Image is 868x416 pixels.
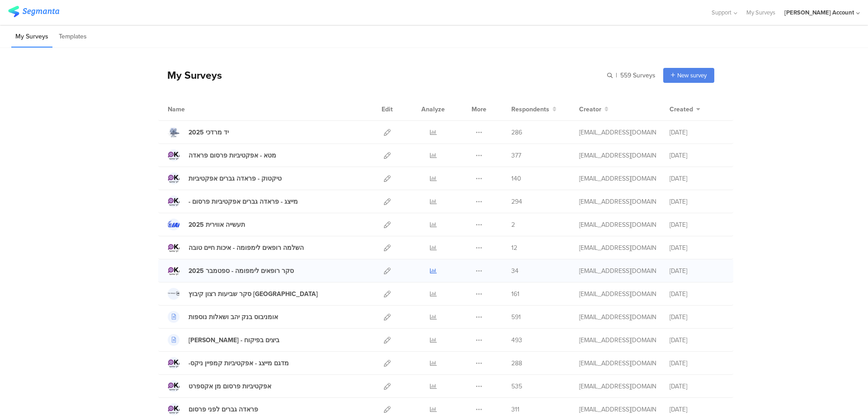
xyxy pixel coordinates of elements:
button: Creator [579,105,609,114]
span: 294 [511,197,522,206]
span: 2 [511,220,515,230]
div: miri@miridikman.co.il [579,243,656,253]
div: [DATE] [670,312,724,322]
div: [DATE] [670,197,724,206]
div: מטא - אפקטיביות פרסום פראדה [189,151,276,160]
span: 161 [511,289,519,299]
div: סקר רופאים לימפומה - ספטמבר 2025 [189,266,294,276]
a: אומניבוס בנק יהב ושאלות נוספות [168,311,278,323]
span: Creator [579,105,601,114]
span: 377 [511,151,521,160]
span: 286 [511,128,522,137]
li: Templates [55,26,91,48]
a: [PERSON_NAME] - ביצים בפיקוח [168,334,279,346]
span: 493 [511,335,522,345]
div: [DATE] [670,151,724,160]
div: miri@miridikman.co.il [579,197,656,206]
div: [DATE] [670,243,724,253]
div: אסף פינק - ביצים בפיקוח [189,335,279,345]
div: [DATE] [670,359,724,368]
a: -מדגם מייצג - אפקטיביות קמפיין ניקס [168,357,289,369]
img: segmanta logo [8,6,59,17]
div: miri@miridikman.co.il [579,128,656,137]
div: My Surveys [158,67,222,83]
div: יד מרדכי 2025 [189,128,229,137]
div: [DATE] [670,220,724,230]
span: Created [670,105,693,114]
span: 34 [511,266,519,276]
a: פראדה גברים לפני פרסום [168,403,258,415]
div: [DATE] [670,174,724,183]
div: miri@miridikman.co.il [579,359,656,368]
div: [DATE] [670,128,724,137]
span: 311 [511,405,519,414]
span: | [614,71,618,80]
li: My Surveys [11,26,52,48]
button: Created [670,105,700,114]
div: אומניבוס בנק יהב ושאלות נוספות [189,312,278,322]
button: Respondents [511,105,557,114]
a: השלמה רופאים לימפומה - איכות חיים טובה [168,242,304,253]
span: 288 [511,359,522,368]
a: מטא - אפקטיביות פרסום פראדה [168,149,276,161]
div: Name [168,105,222,114]
div: אפקטיביות פרסום מן אקספרט [189,382,271,391]
div: השלמה רופאים לימפומה - איכות חיים טובה [189,243,304,253]
a: טיקטוק - פראדה גברים אפקטיביות [168,172,282,184]
div: [DATE] [670,405,724,414]
div: סקר שביעות רצון קיבוץ כנרת [189,289,318,299]
span: 559 Surveys [620,71,656,80]
div: תעשייה אווירית 2025 [189,220,245,230]
span: 12 [511,243,517,253]
div: [PERSON_NAME] Account [784,8,854,17]
a: תעשייה אווירית 2025 [168,219,245,230]
span: 140 [511,174,521,183]
div: [DATE] [670,382,724,391]
div: miri@miridikman.co.il [579,174,656,183]
div: miri@miridikman.co.il [579,220,656,230]
div: miri@miridikman.co.il [579,151,656,160]
div: פראדה גברים לפני פרסום [189,405,258,414]
div: miri@miridikman.co.il [579,335,656,345]
span: Respondents [511,105,549,114]
div: miri@miridikman.co.il [579,289,656,299]
div: טיקטוק - פראדה גברים אפקטיביות [189,174,282,183]
div: miri@miridikman.co.il [579,266,656,276]
a: - מייצג - פראדה גברים אפקטיביות פרסום [168,196,298,207]
span: Support [712,8,731,17]
div: Edit [377,98,397,120]
div: miri@miridikman.co.il [579,382,656,391]
a: יד מרדכי 2025 [168,126,229,138]
span: New survey [677,71,707,80]
div: [DATE] [670,335,724,345]
div: - מייצג - פראדה גברים אפקטיביות פרסום [189,197,298,206]
span: 535 [511,382,522,391]
div: miri@miridikman.co.il [579,405,656,414]
div: Analyze [420,98,447,120]
div: More [469,98,489,120]
div: miri@miridikman.co.il [579,312,656,322]
a: סקר רופאים לימפומה - ספטמבר 2025 [168,265,294,277]
div: -מדגם מייצג - אפקטיביות קמפיין ניקס [189,359,289,368]
div: [DATE] [670,289,724,299]
a: אפקטיביות פרסום מן אקספרט [168,380,271,392]
span: 591 [511,312,521,322]
a: סקר שביעות רצון קיבוץ [GEOGRAPHIC_DATA] [168,288,318,300]
div: [DATE] [670,266,724,276]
